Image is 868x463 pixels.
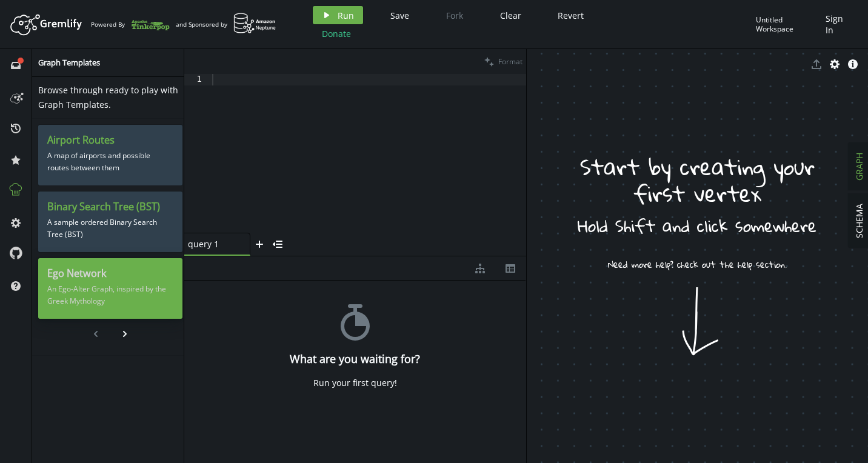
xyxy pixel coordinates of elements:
[390,10,409,21] span: Save
[558,10,584,21] span: Revert
[826,13,853,36] span: Sign In
[853,153,865,181] span: GRAPH
[436,6,473,24] button: Fork
[820,6,859,42] button: Sign In
[313,24,360,42] button: Donate
[233,13,276,34] img: AWS Neptune
[176,13,276,36] div: and Sponsored by
[91,14,170,35] div: Powered By
[38,57,100,68] span: Graph Templates
[38,84,178,110] span: Browse through ready to play with Graph Templates.
[500,10,521,21] span: Clear
[47,213,173,244] p: A sample ordered Binary Search Tree (BST)
[47,147,173,177] p: A map of airports and possible routes between them
[338,10,354,21] span: Run
[549,6,593,24] button: Revert
[322,28,351,39] span: Donate
[188,238,236,250] span: query 1
[381,6,418,24] button: Save
[481,49,526,74] button: Format
[446,10,463,21] span: Fork
[47,267,173,280] h3: Ego Network
[290,353,420,365] h4: What are you waiting for?
[313,6,363,24] button: Run
[853,204,865,238] span: SCHEMA
[756,15,820,34] div: Untitled Workspace
[184,74,210,85] div: 1
[498,56,522,67] span: Format
[47,201,173,213] h3: Binary Search Tree (BST)
[47,134,173,147] h3: Airport Routes
[313,378,397,388] div: Run your first query!
[491,6,530,24] button: Clear
[47,280,173,310] p: An Ego-Alter Graph, inspired by the Greek Mythology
